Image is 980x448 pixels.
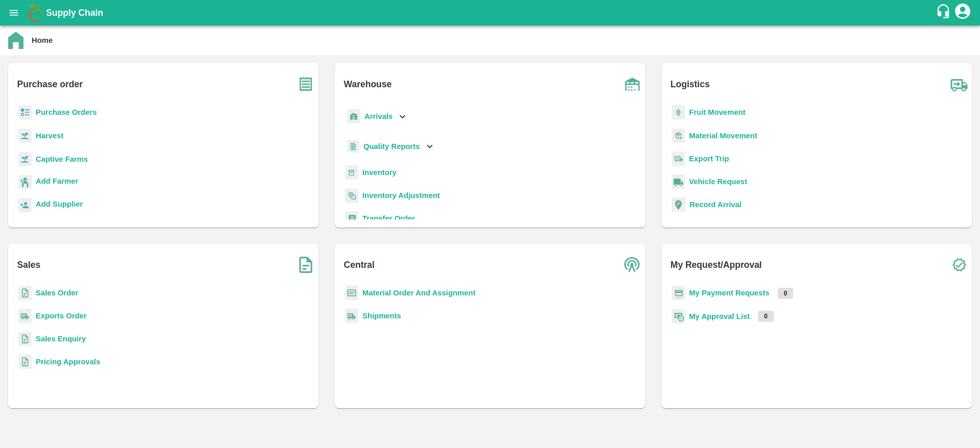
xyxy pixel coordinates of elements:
[345,211,358,226] img: whTransfer
[46,6,936,20] a: Supply Chain
[36,155,88,163] a: Captive Farms
[36,198,83,212] a: Add Supplier
[36,335,86,343] a: Sales Enquiry
[18,128,32,143] img: harvest
[672,197,685,212] img: recordArrival
[936,4,953,22] div: customer-support
[36,289,78,297] a: Sales Order
[364,112,393,120] b: Arrivals
[672,105,685,120] img: fruit
[953,2,972,23] div: account of current user
[36,312,87,320] a: Exports Order
[362,214,415,222] a: Transfer Order
[671,77,710,91] b: Logistics
[344,77,392,91] b: Warehouse
[672,286,685,301] img: payment
[689,178,747,186] a: Vehicle Request
[362,289,476,297] a: Material Order And Assignment
[36,132,63,140] a: Harvest
[345,309,358,323] img: shipments
[26,3,46,23] img: logo
[293,252,318,278] img: soSales
[689,312,750,320] a: My Approval List
[18,309,32,323] img: shipments
[32,36,53,44] b: Home
[362,191,440,200] a: Inventory Adjustment
[36,200,83,208] b: Add Supplier
[672,152,685,166] img: delivery
[8,32,23,49] img: home
[946,252,972,278] img: check
[36,358,100,366] a: Pricing Approvals
[345,188,358,203] img: inventory
[347,140,359,153] img: qualityReport
[946,71,972,97] img: truck
[345,105,408,128] div: Arrivals
[689,132,757,140] a: Material Movement
[345,286,358,301] img: centralMaterial
[293,71,318,97] img: purchase
[36,177,78,185] b: Add Farmer
[18,332,32,346] img: sales
[344,258,375,272] b: Central
[689,108,746,116] a: Fruit Movement
[36,108,97,116] a: Purchase Orders
[620,71,645,97] img: warehouse
[18,105,32,120] img: reciept
[620,252,645,278] img: central
[18,175,32,190] img: farmer
[689,289,770,297] a: My Payment Requests
[36,176,78,189] a: Add Farmer
[362,168,397,177] a: Inventory
[672,309,685,324] img: approval
[345,136,435,157] div: Quality Reports
[2,1,26,24] button: open drawer
[672,175,685,189] img: vehicle
[689,155,729,163] a: Export Trip
[18,152,32,167] img: harvest
[672,128,685,143] img: material
[758,311,774,322] p: 0
[17,77,83,91] b: Purchase order
[18,286,32,301] img: sales
[17,258,41,272] b: Sales
[345,165,358,180] img: whInventory
[690,201,742,209] a: Record Arrival
[671,258,762,272] b: My Request/Approval
[18,355,32,369] img: sales
[18,198,32,213] img: supplier
[347,109,360,124] img: whArrival
[362,312,401,320] a: Shipments
[778,288,794,299] p: 0
[363,142,420,151] b: Quality Reports
[46,8,103,18] b: Supply Chain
